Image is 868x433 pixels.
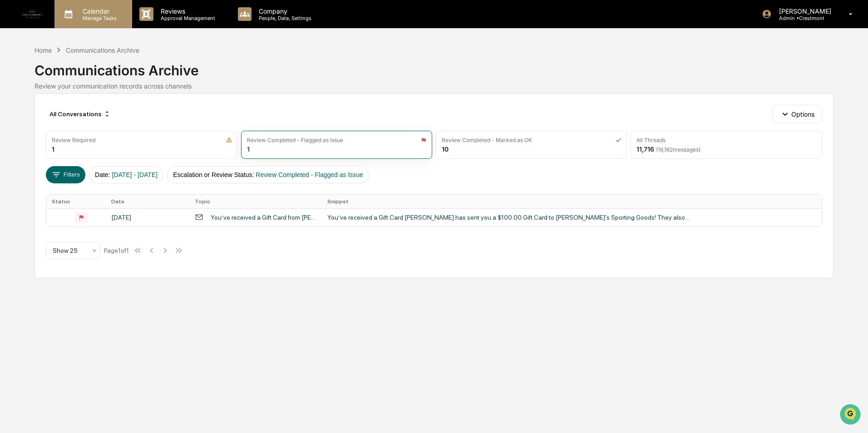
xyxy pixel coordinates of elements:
[256,171,363,178] span: Review Completed - Flagged as Issue
[322,195,821,208] th: Snippet
[247,145,250,153] div: 1
[442,145,449,153] div: 10
[106,195,189,208] th: Date
[52,145,54,153] div: 1
[252,7,316,15] p: Company
[64,153,110,161] a: Powered byPylon
[636,137,666,143] div: All Threads
[772,15,836,21] p: Admin • Crestmont
[772,105,822,123] button: Options
[442,137,532,143] div: Review Completed - Marked as OK
[112,171,158,178] span: [DATE] - [DATE]
[46,166,85,183] button: Filters
[154,72,165,83] button: Start new chat
[327,214,690,221] div: You’ve received a Gift Card [PERSON_NAME] has sent you a $100.00 Gift Card to [PERSON_NAME]'s Spo...
[75,15,121,21] p: Manage Tasks
[31,79,115,86] div: We're available if you need us!
[75,7,121,15] p: Calendar
[35,46,52,54] div: Home
[18,132,57,141] span: Data Lookup
[75,114,113,123] span: Attestations
[66,115,73,123] div: 🗄️
[9,115,16,123] div: 🖐️
[247,137,343,143] div: Review Completed - Flagged as Issue
[89,166,163,183] button: Date:[DATE] - [DATE]
[153,15,220,21] p: Approval Management
[252,15,316,21] p: People, Data, Settings
[839,403,863,428] iframe: Open customer support
[62,111,116,127] a: 🗄️Attestations
[46,107,114,121] div: All Conversations
[9,69,25,86] img: 1746055101610-c473b297-6a78-478c-a979-82029cc54cd1
[9,133,16,140] div: 🔎
[9,19,165,34] p: How can we help?
[111,214,184,221] div: [DATE]
[167,166,369,183] button: Escalation or Review Status:Review Completed - Flagged as Issue
[22,3,44,25] img: logo
[104,247,129,254] div: Page 1 of 1
[421,137,426,143] img: icon
[52,137,95,143] div: Review Required
[5,128,61,144] a: 🔎Data Lookup
[90,154,110,161] span: Pylon
[35,82,833,90] div: Review your communication records across channels
[772,7,836,15] p: [PERSON_NAME]
[18,114,59,123] span: Preclearance
[616,137,621,143] img: icon
[636,145,700,153] div: 11,716
[226,137,232,143] img: icon
[31,69,149,79] div: Start new chat
[211,214,316,221] div: You’ve received a Gift Card from [PERSON_NAME]
[46,195,105,208] th: Status
[153,7,220,15] p: Reviews
[35,55,833,79] div: Communications Archive
[656,146,700,153] span: ( 16,162 messages)
[189,195,322,208] th: Topic
[5,111,62,127] a: 🖐️Preclearance
[66,46,139,54] div: Communications Archive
